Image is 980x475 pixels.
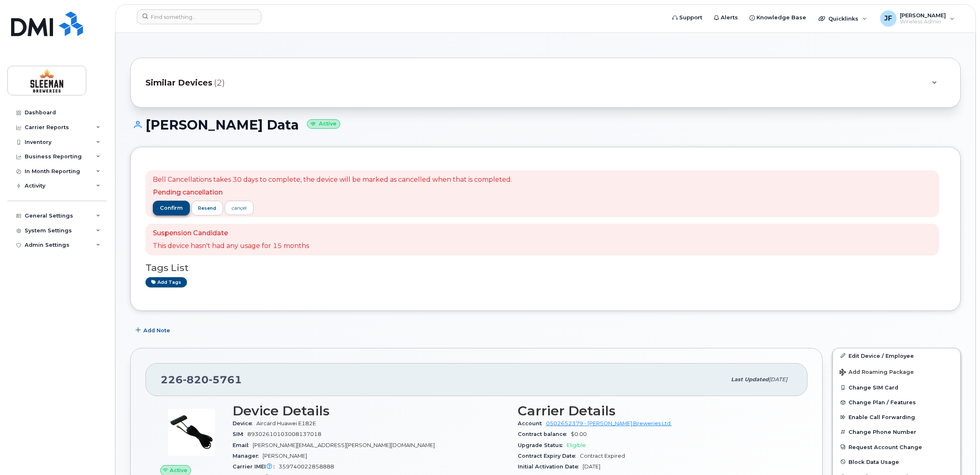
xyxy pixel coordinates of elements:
h3: Device Details [233,403,508,418]
span: [DATE] [769,376,787,382]
button: Change Phone Number [833,424,960,439]
div: cancel [232,204,247,212]
span: [PERSON_NAME] [263,453,307,459]
span: Upgrade Status [518,442,567,448]
a: 0502652379 - [PERSON_NAME] Breweries Ltd. [546,420,672,426]
button: Change Plan / Features [833,395,960,410]
span: $0.00 [571,431,587,437]
a: Edit Device / Employee [833,348,960,363]
span: Last updated [731,376,769,382]
a: cancel [225,201,254,215]
img: image20231002-3703462-1kz9v44.jpeg [167,408,216,457]
span: resend [198,205,216,211]
span: Enable Call Forwarding [849,414,915,420]
span: Account [518,420,546,426]
span: Contract Expired [580,453,625,459]
p: This device hasn't had any usage for 15 months [153,241,309,251]
span: 5761 [209,373,242,386]
p: Bell Cancellations takes 30 days to complete, the device will be marked as cancelled when that is... [153,175,512,185]
span: Device [233,420,256,426]
span: (2) [214,77,225,89]
button: confirm [153,201,190,215]
span: Carrier IMEI [233,463,279,470]
button: Add Note [130,323,177,338]
p: Pending cancellation [153,188,512,197]
span: [DATE] [583,463,600,470]
span: Add Note [143,327,170,334]
button: Enable Call Forwarding [833,410,960,424]
h3: Tags List [145,263,945,273]
span: confirm [160,204,183,212]
span: 226 [161,373,242,386]
button: Block Data Usage [833,454,960,469]
span: Email [233,442,253,448]
span: Eligible [567,442,586,448]
button: Request Account Change [833,440,960,454]
span: Contract balance [518,431,571,437]
button: resend [191,201,224,215]
span: Similar Devices [145,77,212,89]
span: Initial Activation Date [518,463,583,470]
h1: [PERSON_NAME] Data [130,118,961,132]
button: Change SIM Card [833,380,960,395]
button: Add Roaming Package [833,363,960,380]
span: [PERSON_NAME][EMAIL_ADDRESS][PERSON_NAME][DOMAIN_NAME] [253,442,435,448]
span: Contract Expiry Date [518,453,580,459]
span: 89302610103008137018 [247,431,321,437]
span: Change Plan / Features [849,399,916,405]
span: 359740022858888 [279,463,334,470]
span: Active [170,466,187,474]
span: Add Roaming Package [839,369,914,377]
span: Aircard Huawei E182E [256,420,316,426]
h3: Carrier Details [518,403,793,418]
span: Manager [233,453,263,459]
span: SIM [233,431,247,437]
a: Add tags [145,277,187,287]
small: Active [307,119,340,129]
p: Suspension Candidate [153,229,309,238]
span: 820 [183,373,209,386]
